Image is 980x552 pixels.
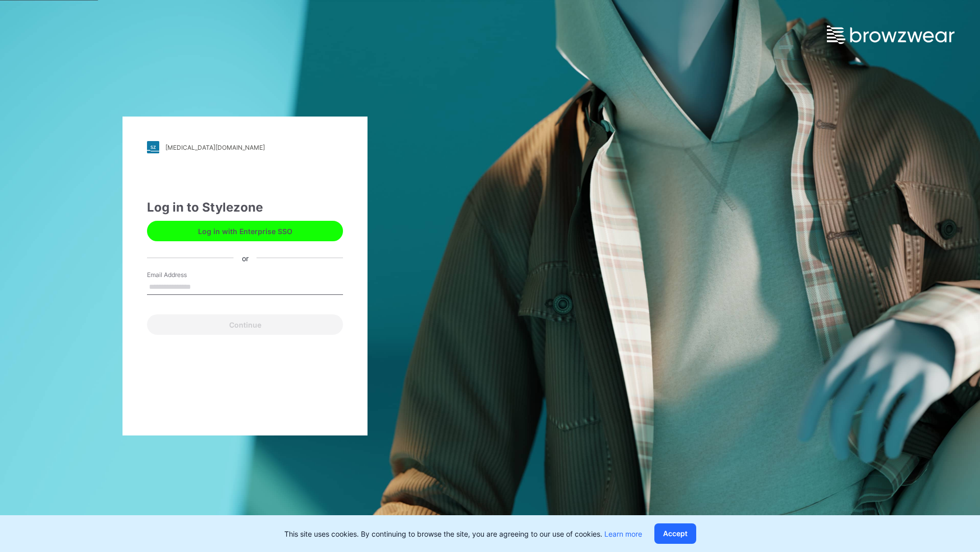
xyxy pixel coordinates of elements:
[147,141,159,153] img: stylezone-logo.562084cfcfab977791bfbf7441f1a819.svg
[147,141,343,153] a: [MEDICAL_DATA][DOMAIN_NAME]
[165,144,265,151] div: [MEDICAL_DATA][DOMAIN_NAME]
[147,221,343,241] button: Log in with Enterprise SSO
[284,528,642,539] p: This site uses cookies. By continuing to browse the site, you are agreeing to our use of cookies.
[654,523,696,544] button: Accept
[234,252,257,263] div: or
[147,198,343,217] div: Log in to Stylezone
[827,26,954,44] img: browzwear-logo.e42bd6dac1945053ebaf764b6aa21510.svg
[147,270,218,280] label: Email Address
[604,530,642,538] a: Learn more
